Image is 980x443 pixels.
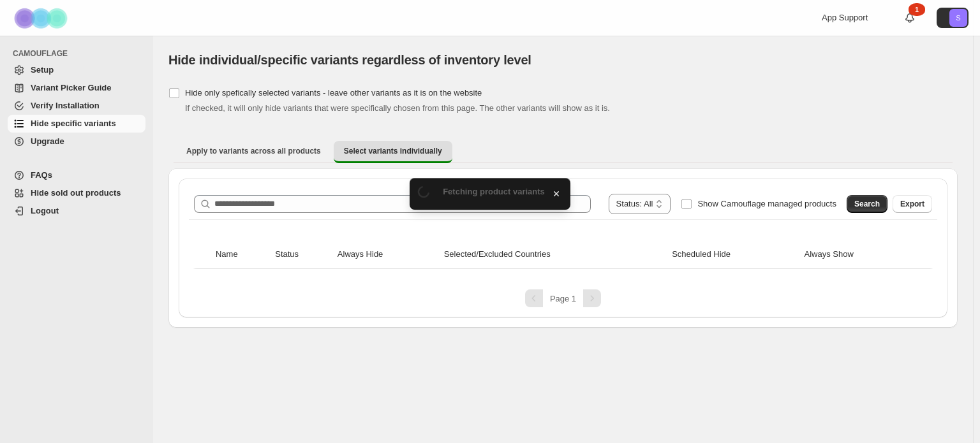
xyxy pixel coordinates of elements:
button: Apply to variants across all products [176,141,331,161]
span: If checked, it will only hide variants that were specifically chosen from this page. The other va... [185,103,610,113]
a: 1 [903,11,916,24]
div: Select variants individually [168,168,958,328]
div: 1 [909,3,925,16]
a: Hide specific variants [8,115,145,133]
th: Always Show [801,240,914,269]
span: Upgrade [31,136,64,146]
a: FAQs [8,166,145,184]
span: Hide only spefically selected variants - leave other variants as it is on the website [185,88,482,98]
button: Avatar with initials S [937,8,969,28]
span: Hide specific variants [31,119,116,128]
span: Fetching product variants [443,187,545,196]
button: Select variants individually [334,141,452,163]
a: Verify Installation [8,97,145,115]
text: S [956,14,960,22]
span: Hide sold out products [31,188,121,198]
span: Variant Picker Guide [31,83,111,92]
span: Select variants individually [344,146,442,156]
span: Page 1 [550,294,576,303]
th: Name [212,240,271,269]
span: App Support [822,13,868,22]
span: FAQs [31,170,52,180]
span: Hide individual/specific variants regardless of inventory level [168,53,531,67]
a: Variant Picker Guide [8,79,145,97]
img: Camouflage [10,1,74,36]
a: Logout [8,202,145,220]
span: Setup [31,65,54,75]
span: Verify Installation [31,101,100,110]
nav: Pagination [189,289,937,307]
span: Apply to variants across all products [186,146,321,156]
a: Setup [8,61,145,79]
span: Show Camouflage managed products [697,199,836,208]
button: Search [847,195,887,213]
span: Logout [31,206,59,215]
a: Upgrade [8,133,145,150]
th: Scheduled Hide [668,240,800,269]
th: Status [271,240,334,269]
th: Always Hide [334,240,440,269]
a: Hide sold out products [8,184,145,202]
button: Export [893,195,932,213]
span: CAMOUFLAGE [13,48,147,59]
th: Selected/Excluded Countries [440,240,668,269]
span: Export [900,199,924,209]
span: Search [854,199,880,209]
span: Avatar with initials S [949,9,967,27]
